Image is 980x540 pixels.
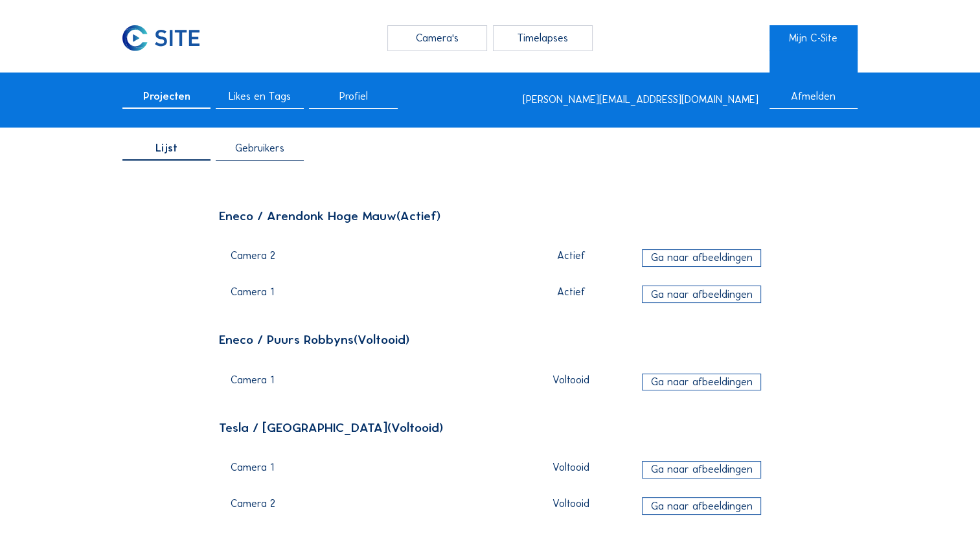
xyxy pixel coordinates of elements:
[235,143,284,153] span: Gebruikers
[523,95,758,105] div: [PERSON_NAME][EMAIL_ADDRESS][DOMAIN_NAME]
[508,462,635,473] div: Voltooid
[508,499,635,509] div: Voltooid
[219,422,761,434] div: Tesla / [GEOGRAPHIC_DATA]
[229,91,291,102] span: Likes en Tags
[493,25,593,51] div: Timelapses
[387,25,487,51] div: Camera's
[387,420,443,435] span: (Voltooid)
[354,332,409,347] span: (Voltooid)
[219,210,761,223] div: Eneco / Arendonk Hoge Mauw
[642,497,761,515] div: Ga naar afbeeldingen
[231,499,499,517] div: Camera 2
[508,251,635,261] div: Actief
[143,91,190,102] span: Projecten
[508,375,635,385] div: Voltooid
[231,375,499,393] div: Camera 1
[219,333,761,346] div: Eneco / Puurs Robbyns
[231,287,499,305] div: Camera 1
[642,249,761,267] div: Ga naar afbeeldingen
[339,91,368,102] span: Profiel
[396,208,440,223] span: (Actief)
[508,287,635,297] div: Actief
[122,25,211,51] a: C-SITE Logo
[231,251,499,269] div: Camera 2
[642,286,761,303] div: Ga naar afbeeldingen
[769,25,858,51] a: Mijn C-Site
[122,25,199,51] img: C-SITE Logo
[155,143,177,153] span: Lijst
[769,91,858,109] div: Afmelden
[642,461,761,478] div: Ga naar afbeeldingen
[231,462,499,480] div: Camera 1
[642,374,761,391] div: Ga naar afbeeldingen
